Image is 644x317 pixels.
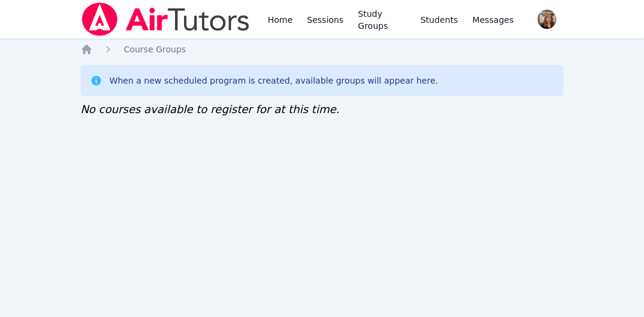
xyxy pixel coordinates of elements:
[109,75,438,87] div: When a new scheduled program is created, available groups will appear here.
[124,43,186,55] a: Course Groups
[81,43,563,55] nav: Breadcrumb
[81,103,340,115] span: No courses available to register for at this time.
[124,45,186,54] span: Course Groups
[81,2,251,36] img: Air Tutors
[473,14,514,26] span: Messages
